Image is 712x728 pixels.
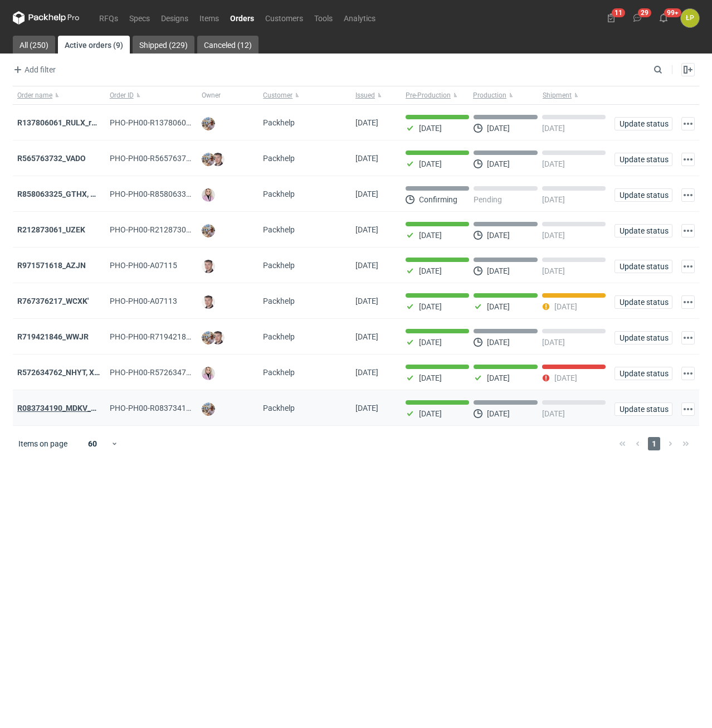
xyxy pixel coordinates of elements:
a: R083734190_MDKV_MVXD [17,404,113,412]
img: Maciej Sikora [202,260,215,273]
a: R719421846_WWJR [17,332,89,341]
span: Items on page [18,438,67,449]
span: 1 [648,437,660,450]
a: Designs [155,11,194,25]
span: 26/08/2025 [355,225,378,234]
p: [DATE] [554,302,577,311]
button: Issued [351,86,401,104]
button: Update status [615,367,672,380]
button: Actions [681,295,695,309]
span: PHO-PH00-R858063325_GTHX,-NNPL,-JAAG,-JGXY,-QTVD,-WZHN,-ITNR,-EUMI [110,190,383,198]
button: Add filter [11,63,56,76]
button: Actions [681,117,695,130]
img: Michał Palasek [202,402,215,416]
button: Update status [615,117,672,130]
span: 13/08/2025 [355,332,378,341]
button: Production [471,86,540,104]
span: 27/08/2025 [355,190,378,198]
span: PHO-PH00-R572634762_NHYT,-XIXB [110,368,239,377]
p: [DATE] [542,124,565,133]
p: [DATE] [487,231,510,240]
img: Klaudia Wiśniewska [202,188,215,202]
button: Pre-Production [401,86,471,104]
span: Pre-Production [406,91,451,100]
button: Update status [615,260,672,273]
p: [DATE] [419,266,442,275]
p: [DATE] [542,266,565,275]
a: R971571618_AZJN [17,261,86,270]
button: Update status [615,188,672,202]
button: Actions [681,224,695,237]
span: Customer [263,91,292,100]
button: Customer [259,86,351,104]
button: Actions [681,331,695,344]
span: Packhelp [263,118,295,127]
span: Packhelp [263,190,295,198]
span: Update status [620,298,667,306]
span: 12/08/2025 [355,368,378,377]
p: [DATE] [487,338,510,347]
button: ŁP [681,9,699,27]
span: Owner [202,91,221,100]
p: [DATE] [542,231,565,240]
button: Actions [681,260,695,273]
p: [DATE] [542,195,565,204]
a: R572634762_NHYT, XIXB [17,368,106,377]
a: Items [194,11,225,25]
span: Packhelp [263,154,295,163]
a: Analytics [338,11,381,25]
span: Packhelp [263,297,295,305]
p: [DATE] [419,124,442,133]
img: Michał Palasek [202,224,215,237]
p: [DATE] [542,409,565,418]
p: [DATE] [554,373,577,382]
span: Update status [620,120,667,128]
a: R767376217_WCXK' [17,297,89,305]
img: Maciej Sikora [211,153,225,166]
button: Order ID [105,86,198,104]
span: Update status [620,334,667,342]
span: PHO-PH00-A07115 [110,261,177,270]
span: PHO-PH00-R137806061_RULX_REPRINT [110,118,253,127]
span: Update status [620,370,667,377]
p: [DATE] [487,373,510,382]
button: Update status [615,331,672,344]
button: Update status [615,224,672,237]
p: [DATE] [419,338,442,347]
a: R137806061_RULX_reprint [17,118,113,127]
button: Update status [615,402,672,416]
button: 29 [628,9,646,27]
button: Actions [681,402,695,416]
p: [DATE] [419,302,442,311]
p: [DATE] [487,266,510,275]
span: 29/08/2025 [355,154,378,163]
a: R212873061_UZEK [17,225,85,234]
div: Łukasz Postawa [681,9,699,27]
span: Issued [355,91,375,100]
span: PHO-PH00-R719421846_WWJR [110,332,221,341]
a: RFQs [94,11,124,25]
span: Order name [17,91,52,100]
p: [DATE] [487,159,510,168]
button: Actions [681,188,695,202]
button: Actions [681,153,695,166]
p: [DATE] [419,231,442,240]
img: Maciej Sikora [211,331,225,344]
span: 12/08/2025 [355,404,378,412]
a: Customers [260,11,309,25]
button: Order name [13,86,105,104]
span: Update status [620,191,667,199]
p: [DATE] [419,409,442,418]
a: Shipped (229) [133,36,194,54]
span: PHO-PH00-R083734190_MDKV_MVXD [110,404,245,412]
p: [DATE] [487,302,510,311]
p: [DATE] [487,409,510,418]
strong: R858063325_GTHX, NNPL, JAAG, JGXY, QTVD, WZHN, ITNR, EUMI [17,190,249,198]
a: Canceled (12) [197,36,259,54]
span: Packhelp [263,332,295,341]
svg: Packhelp Pro [13,11,80,25]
